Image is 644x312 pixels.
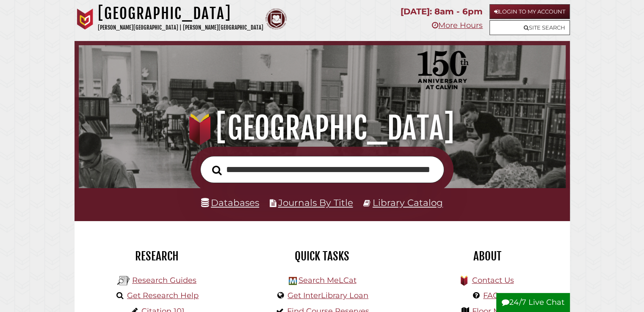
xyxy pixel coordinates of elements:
[127,291,199,300] a: Get Research Help
[483,291,503,300] a: FAQs
[373,197,443,208] a: Library Catalog
[98,23,263,33] p: [PERSON_NAME][GEOGRAPHIC_DATA] | [PERSON_NAME][GEOGRAPHIC_DATA]
[278,197,353,208] a: Journals By Title
[75,8,96,30] img: Calvin University
[132,276,196,285] a: Research Guides
[208,163,226,178] button: Search
[246,249,398,263] h2: Quick Tasks
[287,291,368,300] a: Get InterLibrary Loan
[201,197,259,208] a: Databases
[212,165,222,175] i: Search
[472,276,514,285] a: Contact Us
[117,274,130,287] img: Hekman Library Logo
[489,20,570,35] a: Site Search
[432,21,483,30] a: More Hours
[298,276,356,285] a: Search MeLCat
[265,8,287,30] img: Calvin Theological Seminary
[489,4,570,19] a: Login to My Account
[88,109,556,147] h1: [GEOGRAPHIC_DATA]
[81,249,233,263] h2: Research
[98,4,263,23] h1: [GEOGRAPHIC_DATA]
[411,249,564,263] h2: About
[401,4,483,19] p: [DATE]: 8am - 6pm
[289,277,297,285] img: Hekman Library Logo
